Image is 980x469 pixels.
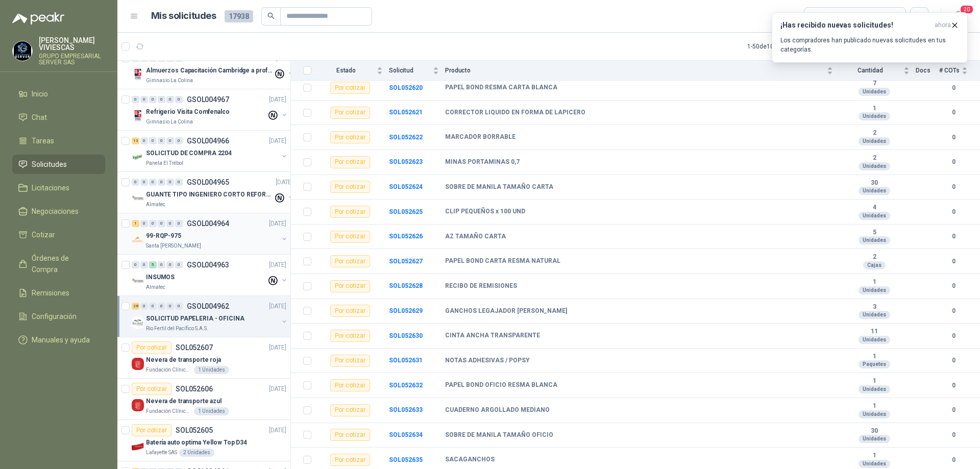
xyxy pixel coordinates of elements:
[330,330,370,342] div: Por cotizar
[175,137,183,144] div: 0
[149,303,157,310] div: 0
[839,427,910,435] b: 30
[132,275,144,287] img: Company Logo
[146,107,230,117] p: Refrigerio Visita Comfenalco
[175,220,183,227] div: 0
[146,366,192,374] p: Fundación Clínica Shaio
[330,429,370,441] div: Por cotizar
[146,231,181,241] p: 99-RQP-975
[132,110,144,122] img: Company Logo
[330,255,370,267] div: Por cotizar
[839,204,910,212] b: 4
[132,68,144,81] img: Company Logo
[32,88,48,100] span: Inicio
[13,41,32,61] img: Company Logo
[445,109,585,117] b: CORRECTOR LIQUIDO EN FORMA DE LAPICERO
[317,67,375,74] span: Estado
[158,96,165,103] div: 0
[187,55,229,62] p: GSOL004968
[939,281,968,291] b: 0
[939,232,968,241] b: 0
[269,302,286,311] p: [DATE]
[12,330,105,350] a: Manuales y ayuda
[269,426,286,435] p: [DATE]
[389,134,423,141] a: SOL052622
[960,5,974,14] span: 20
[330,379,370,391] div: Por cotizar
[32,334,90,345] span: Manuales y ayuda
[839,229,910,237] b: 5
[39,53,105,65] p: GRUPO EMPRESARIAL SERVER SAS
[445,233,506,241] b: AZ TAMAÑO CARTA
[140,303,148,310] div: 0
[132,52,295,85] a: 0 0 0 0 0 0 GSOL004968[DATE] Company LogoAlmuerzos Capacitación Cambridge a profesoresGimnasio La...
[389,382,423,389] a: SOL052632
[949,7,968,26] button: 20
[146,201,165,209] p: Almatec
[939,356,968,365] b: 0
[194,407,229,415] div: 1 Unidades
[269,384,286,394] p: [DATE]
[939,331,968,341] b: 0
[772,12,968,63] button: ¡Has recibido nuevas solicitudes!ahora Los compradores han publicado nuevas solicitudes en tus ca...
[146,149,232,158] p: SOLICITUD DE COMPRA 2204
[117,420,290,461] a: Por cotizarSOL052605[DATE] Company LogoBatería auto optima Yellow Top D34Lafayette SAS2 Unidades
[132,300,288,333] a: 28 0 0 0 0 0 GSOL004962[DATE] Company LogoSOLICITUD PAPELERIA - OFICINARio Fertil del Pacífico S....
[859,360,890,368] div: Paquetes
[132,303,139,310] div: 28
[146,325,208,333] p: Rio Fertil del Pacífico S.A.S.
[389,406,423,413] a: SOL052633
[140,220,148,227] div: 0
[389,307,423,314] a: SOL052629
[146,397,222,406] p: Nevera de transporte azul
[317,61,389,81] th: Estado
[149,137,157,144] div: 0
[146,273,175,282] p: INSUMOS
[839,278,910,286] b: 1
[839,253,910,261] b: 2
[330,131,370,143] div: Por cotizar
[389,431,423,438] a: SOL052634
[269,343,286,353] p: [DATE]
[330,156,370,168] div: Por cotizar
[166,303,174,310] div: 0
[389,332,423,339] b: SOL052630
[149,179,157,186] div: 0
[939,182,968,192] b: 0
[132,399,144,411] img: Company Logo
[276,178,293,187] p: [DATE]
[839,105,910,113] b: 1
[166,220,174,227] div: 0
[839,179,910,187] b: 30
[445,357,530,365] b: NOTAS ADHESIVAS / POPSY
[839,452,910,460] b: 1
[330,206,370,218] div: Por cotizar
[132,176,295,209] a: 0 0 0 0 0 0 GSOL004965[DATE] Company LogoGUANTE TIPO INGENIERO CORTO REFORZADOAlmatec
[839,303,910,311] b: 3
[117,379,290,420] a: Por cotizarSOL052606[DATE] Company LogoNevera de transporte azulFundación Clínica Shaio1 Unidades
[132,137,139,144] div: 13
[132,179,139,186] div: 0
[146,438,247,448] p: Batería auto optima Yellow Top D34
[146,66,273,76] p: Almuerzos Capacitación Cambridge a profesores
[166,96,174,103] div: 0
[939,108,968,117] b: 0
[146,159,183,167] p: Panela El Trébol
[12,202,105,221] a: Negociaciones
[445,332,540,340] b: CINTA ANCHA TRANSPARENTE
[12,131,105,151] a: Tareas
[330,280,370,292] div: Por cotizar
[140,179,148,186] div: 0
[12,225,105,244] a: Cotizar
[445,456,495,464] b: SACAGANCHOS
[132,93,288,126] a: 0 0 0 0 0 0 GSOL004967[DATE] Company LogoRefrigerio Visita ComfenalcoGimnasio La Colina
[12,307,105,326] a: Configuración
[140,261,148,268] div: 0
[859,236,890,244] div: Unidades
[132,358,144,370] img: Company Logo
[445,381,557,389] b: PAPEL BOND OFICIO RESMA BLANCA
[330,454,370,466] div: Por cotizar
[175,179,183,186] div: 0
[39,37,105,51] p: [PERSON_NAME] VIVIESCAS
